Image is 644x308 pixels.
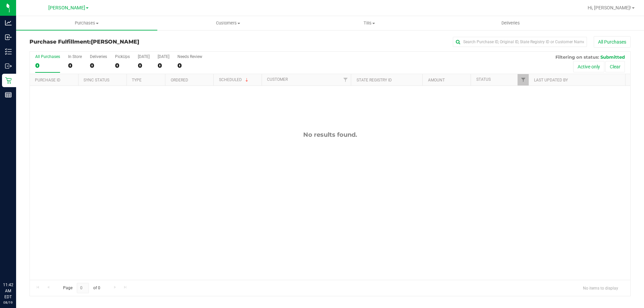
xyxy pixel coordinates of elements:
a: Customer [267,77,288,82]
div: [DATE] [138,54,150,59]
a: Customers [157,16,299,30]
a: Scheduled [219,77,250,82]
div: No results found. [30,131,630,138]
span: No items to display [578,283,624,293]
div: 0 [177,62,202,69]
inline-svg: Retail [5,77,12,84]
a: Amount [428,78,445,82]
div: Deliveries [90,54,107,59]
a: Sync Status [84,78,109,82]
p: 08/19 [3,300,13,305]
div: PickUps [115,54,130,59]
a: Tills [299,16,440,30]
p: 11:42 AM EDT [3,282,13,300]
div: All Purchases [35,54,60,59]
span: Hi, [PERSON_NAME]! [588,5,631,10]
a: Purchases [16,16,157,30]
button: Clear [605,61,625,72]
input: Search Purchase ID, Original ID, State Registry ID or Customer Name... [453,37,587,47]
span: Purchases [16,20,157,26]
span: Page of 0 [57,283,106,293]
a: Type [132,78,142,82]
div: 0 [35,62,60,69]
span: Customers [158,20,298,26]
inline-svg: Inbound [5,34,12,41]
div: 0 [138,62,150,69]
a: Ordered [171,78,188,82]
a: State Registry ID [357,78,392,82]
button: All Purchases [594,36,631,48]
div: 0 [158,62,169,69]
a: Purchase ID [35,78,60,82]
inline-svg: Inventory [5,48,12,55]
button: Active only [573,61,604,72]
span: Tills [299,20,439,26]
span: [PERSON_NAME] [48,5,85,11]
iframe: Resource center [7,254,27,274]
div: Needs Review [177,54,202,59]
a: Last Updated By [534,78,568,82]
a: Filter [518,74,529,85]
a: Status [476,77,491,82]
div: 0 [90,62,107,69]
span: Filtering on status: [555,54,599,60]
a: Deliveries [440,16,581,30]
inline-svg: Reports [5,91,12,98]
h3: Purchase Fulfillment: [30,39,230,45]
div: In Store [68,54,82,59]
span: Deliveries [492,20,529,26]
span: [PERSON_NAME] [91,39,139,45]
a: Filter [340,74,351,85]
inline-svg: Analytics [5,19,12,26]
span: Submitted [600,54,625,60]
div: 0 [115,62,130,69]
div: [DATE] [158,54,169,59]
inline-svg: Outbound [5,63,12,69]
div: 0 [68,62,82,69]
